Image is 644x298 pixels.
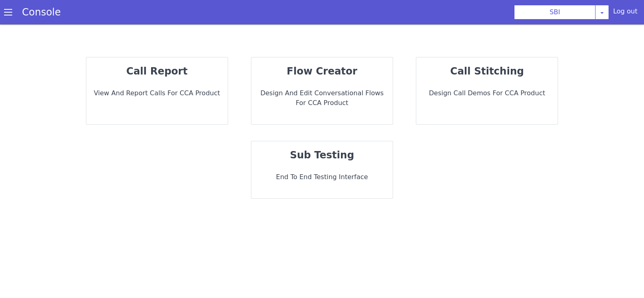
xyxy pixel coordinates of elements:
p: View and report calls for CCA Product [93,88,221,98]
strong: sub testing [290,149,354,161]
strong: flow creator [287,66,357,77]
p: End to End Testing Interface [258,172,386,182]
div: Log out [613,7,637,20]
button: SBI [514,5,596,20]
p: Design and Edit Conversational flows for CCA Product [258,88,386,108]
a: Console [12,7,70,18]
strong: call report [126,66,187,77]
strong: call stitching [450,66,524,77]
p: Design call demos for CCA Product [423,88,551,98]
